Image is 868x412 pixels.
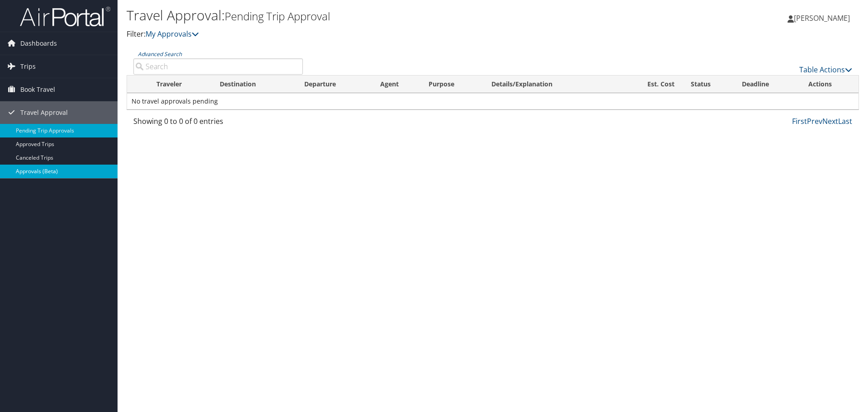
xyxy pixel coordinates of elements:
[127,28,615,40] p: Filter:
[225,9,330,24] small: Pending Trip Approval
[20,78,55,101] span: Book Travel
[799,65,852,75] a: Table Actions
[372,76,420,93] th: Agent
[734,76,801,93] th: Deadline: activate to sort column descending
[20,6,110,27] img: airportal-logo.png
[138,50,182,58] a: Advanced Search
[212,76,296,93] th: Destination: activate to sort column ascending
[683,76,734,93] th: Status: activate to sort column ascending
[127,6,615,25] h1: Travel Approval:
[296,76,373,93] th: Departure: activate to sort column ascending
[148,76,212,93] th: Traveler: activate to sort column ascending
[20,101,68,124] span: Travel Approval
[20,32,57,55] span: Dashboards
[146,29,199,39] a: My Approvals
[794,13,850,23] span: [PERSON_NAME]
[483,76,618,93] th: Details/Explanation
[133,116,303,131] div: Showing 0 to 0 of 0 entries
[20,55,36,78] span: Trips
[133,58,303,75] input: Advanced Search
[420,76,483,93] th: Purpose
[792,116,807,126] a: First
[807,116,822,126] a: Prev
[127,93,859,109] td: No travel approvals pending
[822,116,838,126] a: Next
[838,116,852,126] a: Last
[788,5,859,32] a: [PERSON_NAME]
[800,76,859,93] th: Actions
[618,76,683,93] th: Est. Cost: activate to sort column ascending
